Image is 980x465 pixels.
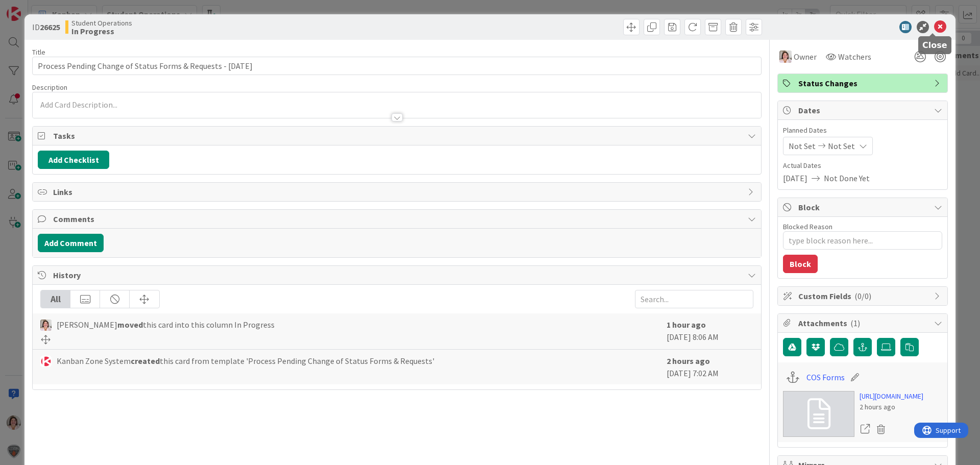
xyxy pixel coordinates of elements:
span: Actual Dates [783,160,942,171]
span: ID [32,21,60,33]
span: ( 0/0 ) [854,291,871,301]
span: Status Changes [798,77,929,89]
span: Description [32,83,67,92]
span: Planned Dates [783,125,942,136]
span: Not Set [789,140,816,152]
span: Support [21,2,46,14]
span: Links [53,186,743,198]
span: ( 1 ) [850,318,860,328]
span: Attachments [798,317,929,329]
span: Comments [53,213,743,225]
button: Add Comment [38,234,104,252]
div: All [41,290,70,308]
input: Search... [635,290,753,308]
span: Tasks [53,130,743,142]
div: [DATE] 7:02 AM [667,355,753,379]
span: Student Operations [71,19,132,27]
span: [DATE] [783,172,807,184]
label: Blocked Reason [783,222,832,231]
b: created [131,356,160,366]
span: Owner [794,51,817,63]
img: EW [779,51,792,63]
a: Open [860,423,871,436]
span: History [53,269,743,281]
a: COS Forms [806,371,845,383]
label: Title [32,47,45,57]
b: 26625 [40,22,60,32]
span: Kanban Zone System this card from template 'Process Pending Change of Status Forms & Requests' [57,355,434,367]
input: type card name here... [32,57,762,75]
h5: Close [922,40,947,50]
button: Add Checklist [38,151,109,169]
a: [URL][DOMAIN_NAME] [860,391,923,402]
span: Not Set [828,140,855,152]
img: EW [40,320,52,331]
span: Custom Fields [798,290,929,302]
b: In Progress [71,27,132,35]
span: Watchers [838,51,871,63]
span: Dates [798,104,929,116]
div: [DATE] 8:06 AM [667,319,753,344]
b: moved [117,320,143,330]
b: 2 hours ago [667,356,710,366]
span: Block [798,201,929,213]
img: KS [40,356,52,367]
span: Not Done Yet [824,172,870,184]
button: Block [783,255,818,273]
span: [PERSON_NAME] this card into this column In Progress [57,319,275,331]
div: 2 hours ago [860,402,923,412]
b: 1 hour ago [667,320,706,330]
